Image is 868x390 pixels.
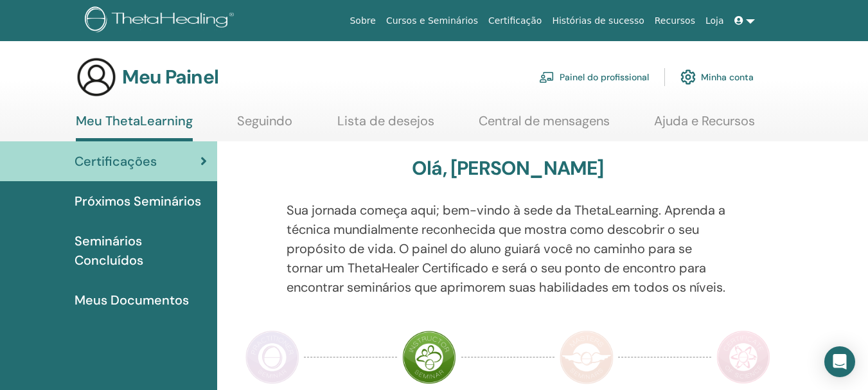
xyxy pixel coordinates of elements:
[402,330,456,384] img: Instrutor
[654,113,755,138] a: Ajuda e Recursos
[76,57,117,98] img: generic-user-icon.jpg
[700,9,729,33] a: Loja
[716,330,770,384] img: Certificado de Ciências
[539,63,649,91] a: Painel do profissional
[560,330,614,384] img: Mestre
[245,330,299,384] img: Praticante
[824,346,855,377] div: Open Intercom Messenger
[539,71,554,83] img: chalkboard-teacher.svg
[75,153,157,170] font: Certificações
[680,66,696,88] img: cog.svg
[337,112,434,129] font: Lista de desejos
[75,193,201,209] font: Próximos Seminários
[412,155,604,181] font: Olá, [PERSON_NAME]
[350,15,375,26] font: Sobre
[479,112,610,129] font: Central de mensagens
[76,113,193,141] a: Meu ThetaLearning
[650,9,700,33] a: Recursos
[488,15,542,26] font: Certificação
[701,72,754,84] font: Minha conta
[680,63,754,91] a: Minha conta
[654,112,755,129] font: Ajuda e Recursos
[337,113,434,138] a: Lista de desejos
[560,72,649,84] font: Painel do profissional
[344,9,380,33] a: Sobre
[237,113,292,138] a: Seguindo
[75,292,189,308] font: Meus Documentos
[552,15,644,26] font: Histórias de sucesso
[75,233,143,269] font: Seminários Concluídos
[76,112,193,129] font: Meu ThetaLearning
[386,15,478,26] font: Cursos e Seminários
[381,9,483,33] a: Cursos e Seminários
[705,15,724,26] font: Loja
[237,112,292,129] font: Seguindo
[547,9,649,33] a: Histórias de sucesso
[479,113,610,138] a: Central de mensagens
[483,9,547,33] a: Certificação
[287,202,725,296] font: Sua jornada começa aqui; bem-vindo à sede da ThetaLearning. Aprenda a técnica mundialmente reconh...
[655,15,695,26] font: Recursos
[85,6,238,35] img: logo.png
[122,64,218,89] font: Meu Painel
